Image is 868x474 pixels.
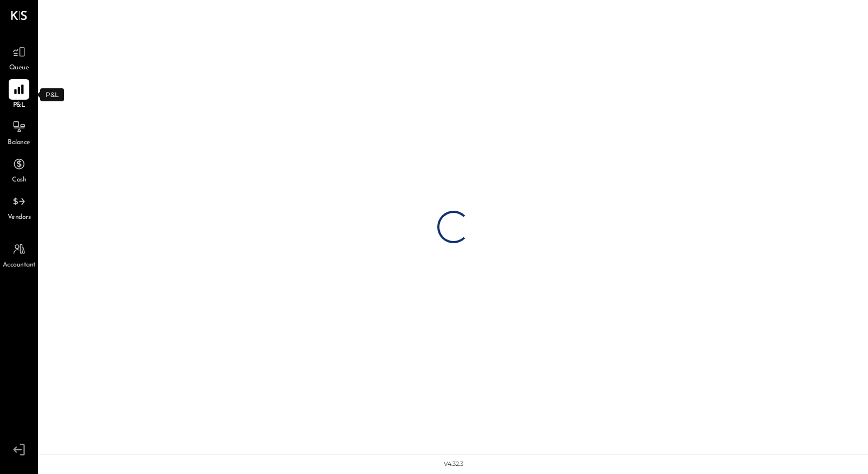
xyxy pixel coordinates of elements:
span: Queue [9,63,29,73]
div: P&L [40,88,64,101]
a: P&L [1,79,37,111]
a: Balance [1,116,37,148]
span: Balance [8,138,30,148]
a: Queue [1,42,37,73]
div: v 4.32.3 [444,460,463,469]
span: Accountant [3,261,36,270]
a: Vendors [1,191,37,223]
a: Accountant [1,239,37,270]
span: P&L [13,101,25,111]
span: Vendors [8,213,31,223]
span: Cash [12,176,26,185]
a: Cash [1,154,37,185]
